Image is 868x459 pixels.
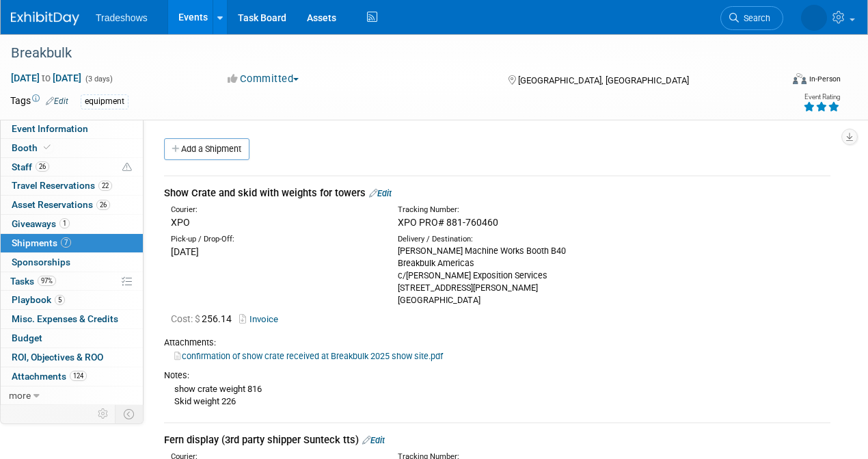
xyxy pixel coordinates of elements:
[12,352,103,363] span: ROI, Objectives & ROO
[171,205,377,215] div: Courier:
[1,386,143,405] a: more
[1,329,143,347] a: Budget
[70,371,87,381] span: 124
[12,180,112,191] span: Travel Reservations
[98,181,112,191] span: 22
[171,215,377,229] div: XPO
[10,94,68,109] td: Tags
[92,405,116,423] td: Personalize Event Tab Strip
[164,382,830,408] div: show crate weight 816 Skid weight 226
[164,433,830,447] div: Fern display (3rd party shipper Sunteck tts)
[84,75,113,83] span: (3 days)
[36,161,49,172] span: 26
[38,276,56,286] span: 97%
[96,200,110,210] span: 26
[398,245,604,306] div: [PERSON_NAME] Machine Works Booth B40 Breakbulk Americas c/[PERSON_NAME] Exposition Services [STR...
[362,435,385,445] a: Edit
[1,176,143,195] a: Travel Reservations22
[1,215,143,233] a: Giveaways1
[1,272,143,291] a: Tasks97%
[1,120,143,138] a: Event Information
[239,314,284,324] a: Invoice
[171,313,202,324] span: Cost: $
[122,161,132,174] span: Potential Scheduling Conflict -- at least one attendee is tagged in another overlapping event.
[40,73,53,83] span: to
[164,186,830,200] div: Show Crate and skid with weights for towers
[9,390,31,401] span: more
[12,313,118,324] span: Misc. Expenses & Credits
[96,12,148,23] span: Tradeshows
[739,13,770,23] span: Search
[398,217,498,228] span: XPO PRO# 881-760460
[10,276,56,287] span: Tasks
[171,313,237,324] span: 256.14
[12,294,65,305] span: Playbook
[1,291,143,309] a: Playbook5
[1,348,143,367] a: ROI, Objectives & ROO
[12,371,87,382] span: Attachments
[12,257,70,267] span: Sponsorships
[720,71,841,92] div: Event Format
[1,253,143,272] a: Sponsorships
[55,295,65,305] span: 5
[12,199,110,210] span: Asset Reservations
[59,218,70,228] span: 1
[1,310,143,328] a: Misc. Expenses & Credits
[1,367,143,386] a: Attachments124
[46,96,68,106] a: Edit
[164,369,830,382] div: Notes:
[398,205,661,215] div: Tracking Number:
[11,12,79,25] img: ExhibitDay
[1,234,143,252] a: Shipments7
[793,73,806,84] img: Format-Inperson.png
[398,234,604,245] div: Delivery / Destination:
[223,72,304,86] button: Committed
[61,237,71,248] span: 7
[171,234,377,245] div: Pick-up / Drop-Off:
[81,94,128,109] div: equipment
[12,123,88,134] span: Event Information
[44,144,51,151] i: Booth reservation complete
[116,405,144,423] td: Toggle Event Tabs
[720,6,783,30] a: Search
[6,41,770,66] div: Breakbulk
[518,75,689,86] span: [GEOGRAPHIC_DATA], [GEOGRAPHIC_DATA]
[1,196,143,214] a: Asset Reservations26
[801,5,827,31] img: Kay Reynolds
[12,142,53,153] span: Booth
[1,158,143,176] a: Staff26
[164,337,830,349] div: Attachments:
[12,218,70,229] span: Giveaways
[174,351,443,361] a: confirmation of show crate received at Breakbulk 2025 show site.pdf
[12,161,49,172] span: Staff
[12,332,42,343] span: Budget
[171,245,377,259] div: [DATE]
[10,72,82,84] span: [DATE] [DATE]
[12,237,71,248] span: Shipments
[809,74,841,84] div: In-Person
[369,188,392,198] a: Edit
[164,138,249,160] a: Add a Shipment
[1,139,143,157] a: Booth
[803,94,840,101] div: Event Rating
